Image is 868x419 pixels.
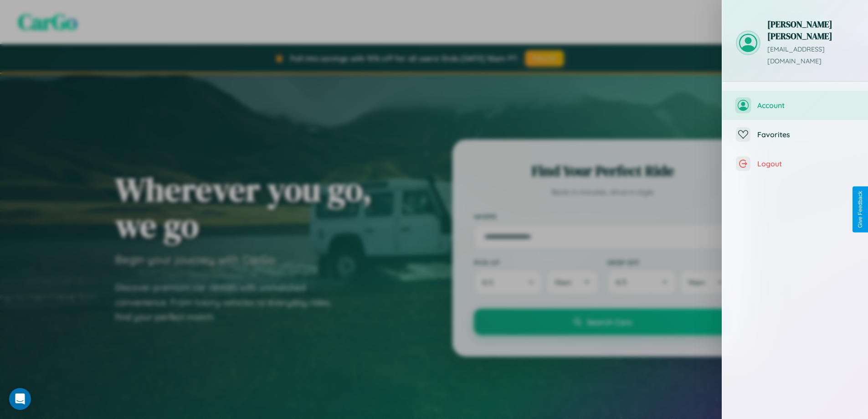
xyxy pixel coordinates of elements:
span: Account [757,101,854,110]
button: Logout [722,149,868,178]
p: [EMAIL_ADDRESS][DOMAIN_NAME] [767,44,854,67]
div: Open Intercom Messenger [9,388,31,410]
span: Favorites [757,130,854,139]
button: Favorites [722,120,868,149]
span: Logout [757,159,854,168]
div: Give Feedback [857,191,863,228]
button: Account [722,91,868,120]
h3: [PERSON_NAME] [PERSON_NAME] [767,18,854,42]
